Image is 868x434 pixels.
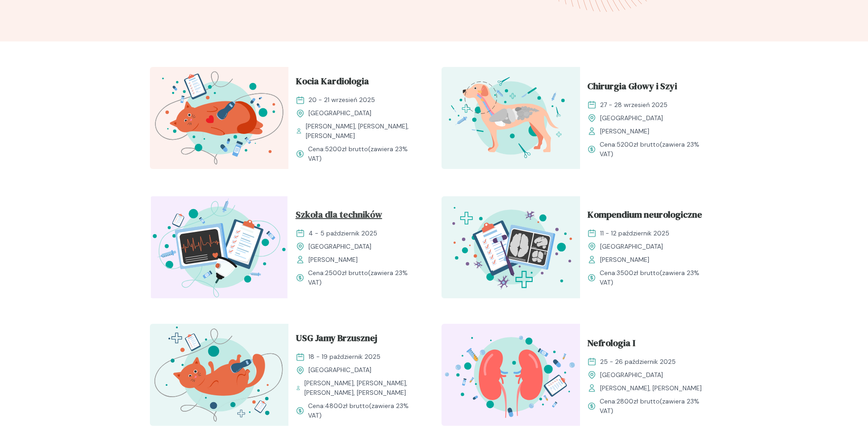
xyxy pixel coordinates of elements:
[600,268,711,287] span: Cena: (zawiera 23% VAT)
[296,331,420,348] a: USG Jamy Brzusznej
[308,229,377,238] span: 4 - 5 październik 2025
[308,144,420,163] span: Cena: (zawiera 23% VAT)
[600,140,711,159] span: Cena: (zawiera 23% VAT)
[587,208,711,225] a: Kompendium neurologiczne
[587,336,635,353] span: Nefrologia I
[308,352,380,362] span: 18 - 19 październik 2025
[442,67,580,169] img: ZqFXfB5LeNNTxeHy_ChiruGS_T.svg
[587,208,702,225] span: Kompendium neurologiczne
[587,336,711,353] a: Nefrologia I
[308,108,371,118] span: [GEOGRAPHIC_DATA]
[296,74,420,92] a: Kocia Kardiologia
[308,365,371,375] span: [GEOGRAPHIC_DATA]
[600,100,668,110] span: 27 - 28 wrzesień 2025
[150,196,288,298] img: Z2B_FZbqstJ98k08_Technicy_T.svg
[325,402,369,410] span: 4800 zł brutto
[296,74,369,92] span: Kocia Kardiologia
[308,401,420,420] span: Cena: (zawiera 23% VAT)
[616,397,660,405] span: 2800 zł brutto
[304,378,420,398] span: [PERSON_NAME], [PERSON_NAME], [PERSON_NAME], [PERSON_NAME]
[306,122,419,141] span: [PERSON_NAME], [PERSON_NAME], [PERSON_NAME]
[616,140,660,148] span: 5200 zł brutto
[308,242,371,251] span: [GEOGRAPHIC_DATA]
[600,242,663,251] span: [GEOGRAPHIC_DATA]
[600,383,702,393] span: [PERSON_NAME], [PERSON_NAME]
[442,196,580,298] img: Z2B805bqstJ98kzs_Neuro_T.svg
[296,208,420,225] a: Szkoła dla techników
[600,397,711,416] span: Cena: (zawiera 23% VAT)
[308,268,420,287] span: Cena: (zawiera 23% VAT)
[442,324,580,426] img: ZpbSsR5LeNNTxNrh_Nefro_T.svg
[150,67,288,169] img: aHfXlEMqNJQqH-jZ_KociaKardio_T.svg
[616,269,660,277] span: 3500 zł brutto
[600,113,663,123] span: [GEOGRAPHIC_DATA]
[308,255,358,265] span: [PERSON_NAME]
[308,95,375,105] span: 20 - 21 wrzesień 2025
[600,255,649,265] span: [PERSON_NAME]
[150,324,288,426] img: ZpbG_h5LeNNTxNnP_USG_JB_T.svg
[600,357,676,367] span: 25 - 26 październik 2025
[600,229,669,238] span: 11 - 12 październik 2025
[587,79,711,97] a: Chirurgia Głowy i Szyi
[296,331,377,348] span: USG Jamy Brzusznej
[296,208,382,225] span: Szkoła dla techników
[600,370,663,380] span: [GEOGRAPHIC_DATA]
[600,127,649,136] span: [PERSON_NAME]
[325,145,368,153] span: 5200 zł brutto
[587,79,677,97] span: Chirurgia Głowy i Szyi
[325,269,368,277] span: 2500 zł brutto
